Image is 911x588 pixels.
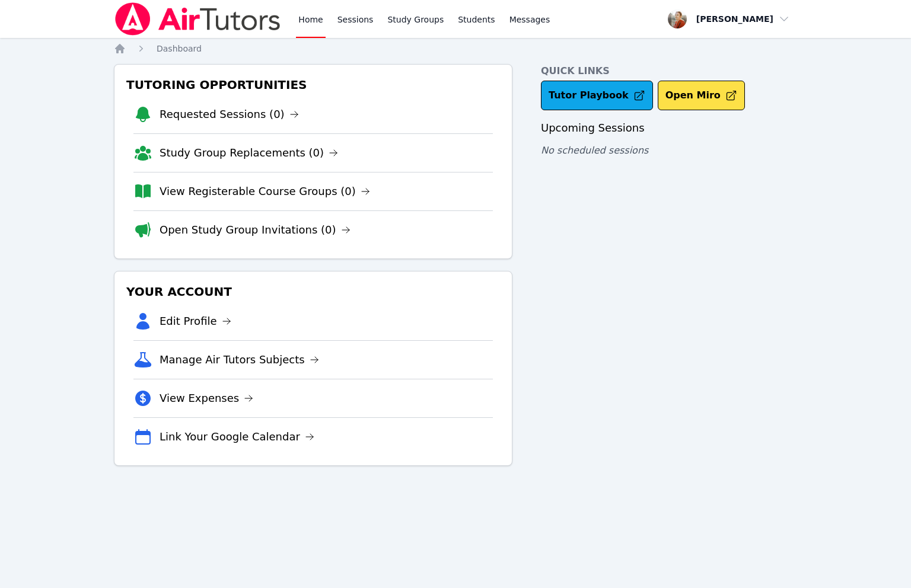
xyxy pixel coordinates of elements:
a: View Registerable Course Groups (0) [160,183,370,200]
a: Dashboard [157,43,202,55]
h3: Tutoring Opportunities [124,74,502,95]
a: Manage Air Tutors Subjects [160,351,319,368]
nav: Breadcrumb [114,43,797,55]
a: View Expenses [160,390,253,407]
h3: Upcoming Sessions [541,120,797,136]
button: Open Miro [658,81,745,110]
span: Messages [509,14,550,25]
h3: Your Account [124,281,502,302]
h4: Quick Links [541,64,797,78]
a: Study Group Replacements (0) [160,145,338,161]
img: Air Tutors [114,2,282,36]
a: Tutor Playbook [541,81,653,110]
span: Dashboard [157,44,202,53]
a: Edit Profile [160,313,231,330]
a: Open Study Group Invitations (0) [160,222,351,238]
span: No scheduled sessions [541,145,648,156]
a: Link Your Google Calendar [160,429,314,445]
a: Requested Sessions (0) [160,106,299,123]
